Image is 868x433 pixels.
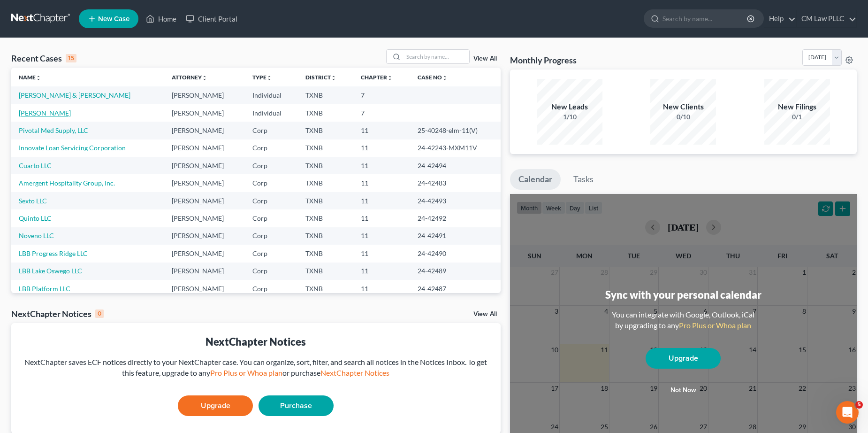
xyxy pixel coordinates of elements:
td: Corp [245,174,298,192]
a: CM Law PLLC [797,10,856,27]
td: 11 [353,122,410,139]
a: Case Nounfold_more [418,74,448,81]
td: Individual [245,86,298,104]
div: 0/1 [764,112,830,122]
td: TXNB [298,192,353,209]
td: [PERSON_NAME] [164,280,245,297]
td: Corp [245,280,298,297]
td: 11 [353,174,410,192]
td: 24-42483 [410,174,501,192]
span: 5 [855,401,863,409]
a: Typeunfold_more [252,74,272,81]
td: 11 [353,209,410,227]
a: Quinto LLC [19,214,52,222]
td: [PERSON_NAME] [164,139,245,157]
td: Corp [245,139,298,157]
a: Chapterunfold_more [361,74,393,81]
td: [PERSON_NAME] [164,122,245,139]
td: TXNB [298,280,353,297]
td: 11 [353,139,410,157]
td: 24-42487 [410,280,501,297]
td: [PERSON_NAME] [164,263,245,280]
div: 15 [66,54,76,62]
a: Pro Plus or Whoa plan [210,368,282,377]
td: 24-42493 [410,192,501,209]
td: 24-42491 [410,227,501,245]
a: Attorneyunfold_more [172,74,207,81]
span: New Case [98,15,129,23]
div: Recent Cases [11,53,76,64]
td: TXNB [298,245,353,262]
div: New Filings [764,101,830,112]
iframe: Intercom live chat [836,401,859,424]
td: 11 [353,280,410,297]
td: Corp [245,227,298,245]
td: 11 [353,157,410,174]
td: TXNB [298,209,353,227]
i: unfold_more [331,75,336,81]
div: You can integrate with Google, Outlook, iCal by upgrading to any [608,309,758,331]
td: Corp [245,192,298,209]
a: Noveno LLC [19,232,54,240]
a: Districtunfold_more [305,74,336,81]
td: 7 [353,86,410,104]
td: TXNB [298,263,353,280]
td: TXNB [298,104,353,122]
td: Corp [245,209,298,227]
td: 25-40248-elm-11(V) [410,122,501,139]
td: 24-42490 [410,245,501,262]
td: Corp [245,245,298,262]
td: TXNB [298,139,353,157]
a: Pro Plus or Whoa plan [679,321,751,330]
td: 11 [353,263,410,280]
div: Sync with your personal calendar [605,287,761,302]
a: Purchase [259,395,334,416]
a: Help [764,10,796,27]
a: Calendar [510,169,561,190]
div: 1/10 [537,112,602,122]
i: unfold_more [202,75,207,81]
td: TXNB [298,227,353,245]
td: [PERSON_NAME] [164,227,245,245]
td: TXNB [298,86,353,104]
a: Tasks [565,169,602,190]
td: 24-42489 [410,263,501,280]
td: TXNB [298,157,353,174]
i: unfold_more [36,75,41,81]
td: [PERSON_NAME] [164,104,245,122]
td: 11 [353,227,410,245]
a: View All [473,311,497,317]
td: Individual [245,104,298,122]
div: 0 [95,309,104,318]
td: Corp [245,122,298,139]
div: New Leads [537,101,602,112]
a: Nameunfold_more [19,74,41,81]
i: unfold_more [387,75,393,81]
input: Search by name... [404,50,469,63]
a: Sexto LLC [19,197,47,205]
a: Upgrade [646,348,721,369]
td: [PERSON_NAME] [164,86,245,104]
input: Search by name... [662,10,748,27]
a: Upgrade [178,395,253,416]
a: LBB Progress Ridge LLC [19,249,88,257]
a: NextChapter Notices [320,368,389,377]
a: Home [141,10,181,27]
td: 24-42492 [410,209,501,227]
a: LBB Platform LLC [19,285,70,293]
td: 7 [353,104,410,122]
a: [PERSON_NAME] & [PERSON_NAME] [19,91,130,99]
td: Corp [245,157,298,174]
td: TXNB [298,122,353,139]
td: 11 [353,192,410,209]
a: Innovate Loan Servicing Corporation [19,144,126,152]
div: NextChapter Notices [11,308,104,319]
td: TXNB [298,174,353,192]
td: [PERSON_NAME] [164,192,245,209]
td: [PERSON_NAME] [164,209,245,227]
td: [PERSON_NAME] [164,157,245,174]
a: Pivotal Med Supply, LLC [19,126,88,134]
i: unfold_more [266,75,272,81]
div: 0/10 [650,112,716,122]
a: LBB Lake Oswego LLC [19,267,82,275]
